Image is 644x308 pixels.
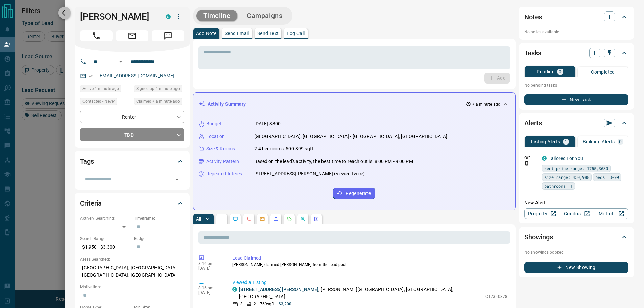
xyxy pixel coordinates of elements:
h2: Tags [80,156,94,167]
span: rent price range: 1755,3630 [544,165,608,172]
p: Based on the lead's activity, the best time to reach out is: 8:00 PM - 9:00 PM [254,158,413,165]
p: Completed [591,70,615,74]
p: All [196,217,201,221]
p: 769 sqft [260,301,275,307]
a: Property [524,208,559,219]
a: Condos [559,208,594,219]
svg: Email Verified [89,74,94,78]
span: Message [152,30,184,41]
p: Activity Pattern [206,158,239,165]
p: Lead Claimed [232,255,508,262]
div: Renter [80,111,184,123]
svg: Push Notification Only [524,161,529,166]
span: Signed up 1 minute ago [136,85,180,92]
button: Regenerate [333,188,375,199]
p: Budget: [134,236,184,242]
p: $3,200 [279,301,292,307]
svg: Notes [219,216,224,222]
p: Log Call [287,31,305,36]
h2: Criteria [80,198,102,209]
p: [GEOGRAPHIC_DATA], [GEOGRAPHIC_DATA] - [GEOGRAPHIC_DATA], [GEOGRAPHIC_DATA] [254,133,448,140]
p: Listing Alerts [531,139,560,144]
div: TBD [80,128,184,141]
svg: Emails [260,216,265,222]
p: Viewed a Listing [232,279,508,286]
p: Add Note [196,31,217,36]
div: condos.ca [166,14,171,19]
a: Mr.Loft [594,208,628,219]
p: 0 [619,139,622,144]
p: No notes available [524,29,628,35]
p: < a minute ago [472,101,500,108]
div: Tags [80,153,184,169]
p: Off [524,155,538,161]
p: Motivation: [80,284,184,290]
h2: Alerts [524,118,542,128]
a: [STREET_ADDRESS][PERSON_NAME] [239,287,319,292]
p: Budget [206,120,222,127]
svg: Calls [246,216,252,222]
p: 2-4 bedrooms, 500-899 sqft [254,145,313,152]
p: Size & Rooms [206,145,235,152]
button: New Showing [524,262,628,273]
svg: Lead Browsing Activity [233,216,238,222]
span: Call [80,30,113,41]
span: Active 1 minute ago [82,85,119,92]
svg: Requests [287,216,292,222]
p: [GEOGRAPHIC_DATA], [GEOGRAPHIC_DATA], [GEOGRAPHIC_DATA], [GEOGRAPHIC_DATA] [80,262,184,281]
p: 1 [565,139,567,144]
div: Mon Aug 18 2025 [134,98,184,107]
span: size range: 450,988 [544,174,589,181]
p: [DATE]-3300 [254,120,281,127]
span: beds: 3-99 [595,174,619,181]
p: Pending [536,69,555,74]
p: $1,950 - $3,300 [80,242,130,253]
p: , [PERSON_NAME][GEOGRAPHIC_DATA], [GEOGRAPHIC_DATA], [GEOGRAPHIC_DATA] [239,286,482,300]
div: Alerts [524,115,628,131]
p: [DATE] [198,266,222,271]
p: 3 [240,301,243,307]
svg: Agent Actions [314,216,319,222]
p: Activity Summary [208,101,246,108]
p: C12350378 [485,293,507,300]
p: 8:16 pm [198,261,222,266]
div: Notes [524,9,628,25]
div: Criteria [80,195,184,211]
button: Timeline [196,10,238,21]
div: Activity Summary< a minute ago [199,98,510,111]
p: Repeated Interest [206,170,244,177]
span: Email [116,30,148,41]
p: [DATE] [198,290,222,295]
a: [EMAIL_ADDRESS][DOMAIN_NAME] [98,73,175,78]
p: 0 [559,69,562,74]
p: [PERSON_NAME] claimed [PERSON_NAME] from the lead pool [232,262,508,268]
p: [STREET_ADDRESS][PERSON_NAME] (viewed twice) [254,170,365,177]
svg: Listing Alerts [273,216,279,222]
p: 8:16 pm [198,286,222,290]
button: Campaigns [240,10,289,21]
p: New Alert: [524,199,628,206]
button: Open [117,57,125,66]
p: Send Email [225,31,249,36]
h1: [PERSON_NAME] [80,11,156,22]
p: No showings booked [524,249,628,255]
p: Location [206,133,225,140]
div: Mon Aug 18 2025 [80,85,130,94]
div: condos.ca [232,287,237,292]
p: 2 [254,301,256,307]
p: Search Range: [80,236,130,242]
svg: Opportunities [300,216,306,222]
span: Claimed < a minute ago [136,98,180,105]
p: No pending tasks [524,80,628,90]
div: Tasks [524,45,628,61]
span: bathrooms: 1 [544,183,573,189]
h2: Notes [524,11,542,22]
p: Building Alerts [583,139,615,144]
p: Actively Searching: [80,215,130,221]
div: Showings [524,229,628,245]
p: Areas Searched: [80,256,184,262]
p: Send Text [257,31,279,36]
button: New Task [524,94,628,105]
h2: Tasks [524,48,541,58]
span: Contacted - Never [82,98,115,105]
